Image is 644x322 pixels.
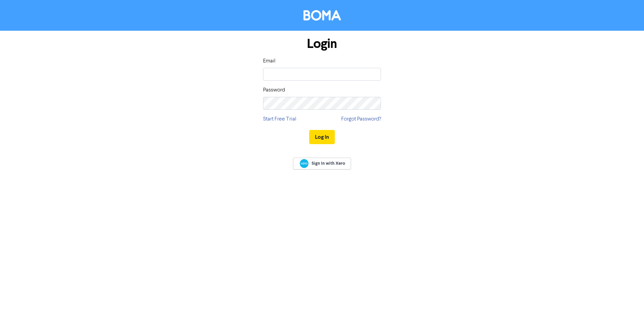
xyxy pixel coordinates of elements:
button: Log In [309,130,335,144]
span: Sign In with Xero [312,160,345,166]
a: Start Free Trial [263,115,296,123]
label: Email [263,57,276,65]
img: BOMA Logo [303,10,341,21]
img: Xero logo [300,159,309,168]
a: Sign In with Xero [293,158,351,169]
h1: Login [263,36,381,52]
label: Password [263,86,285,94]
a: Forgot Password? [341,115,381,123]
